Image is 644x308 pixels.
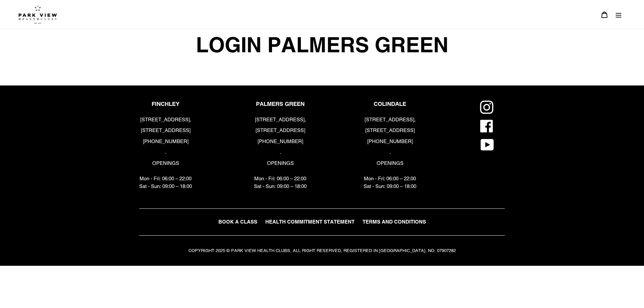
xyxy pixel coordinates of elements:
p: [STREET_ADDRESS] [139,127,192,134]
span: HEALTH COMMITMENT STATEMENT [265,219,355,225]
p: . [254,148,307,156]
small: COPYRIGHT 2025 © PARK VIEW HEALTH CLUBS, ALL RIGHT RESERVED, REGISTERED IN [GEOGRAPHIC_DATA], NO.... [189,248,456,253]
p: [STREET_ADDRESS] [254,127,307,134]
p: . [139,148,192,156]
p: Mon - Fri: 06:00 – 22:00 Sat - Sun: 09:00 – 18:00 [139,175,192,190]
p: COLINDALE [364,101,416,107]
p: [STREET_ADDRESS], [139,116,192,124]
p: FINCHLEY [139,101,192,107]
img: Park view health clubs is a gym near you. [18,5,57,24]
p: PALMERS GREEN [254,101,307,107]
p: [STREET_ADDRESS], [364,116,416,124]
p: Mon - Fri: 06:00 – 22:00 Sat - Sun: 09:00 – 18:00 [254,175,307,190]
span: TERMS AND CONDITIONS [363,219,426,225]
p: [PHONE_NUMBER] [364,138,416,145]
p: OPENINGS [139,160,192,167]
p: OPENINGS [364,160,416,167]
p: . [364,148,416,156]
p: [PHONE_NUMBER] [139,138,192,145]
p: [STREET_ADDRESS], [254,116,307,124]
button: Menu [611,7,626,22]
span: BOOK A CLASS [218,219,257,225]
a: BOOK A CLASS [215,217,261,227]
p: OPENINGS [254,160,307,167]
p: [STREET_ADDRESS] [364,127,416,134]
a: TERMS AND CONDITIONS [359,217,429,227]
p: [PHONE_NUMBER] [254,138,307,145]
span: LOGIN PALMERS GREEN [194,29,450,61]
a: HEALTH COMMITMENT STATEMENT [262,217,358,227]
p: Mon - Fri: 06:00 – 22:00 Sat - Sun: 09:00 – 18:00 [364,175,416,190]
